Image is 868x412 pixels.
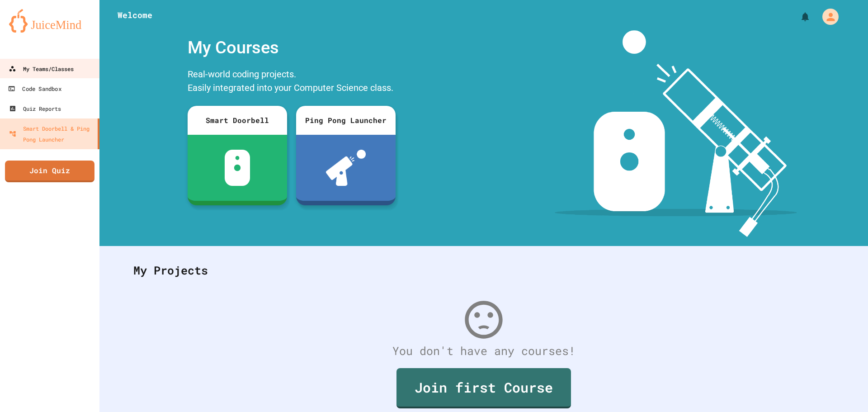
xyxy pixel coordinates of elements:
a: Join first Course [396,368,571,408]
div: My Notifications [783,9,813,24]
div: Quiz Reports [9,103,61,114]
div: You don't have any courses! [124,342,843,360]
img: sdb-white.svg [225,150,250,186]
div: Ping Pong Launcher [296,106,396,135]
div: Smart Doorbell [188,106,287,135]
img: ppl-with-ball.png [326,150,366,186]
div: My Courses [183,30,400,65]
div: Real-world coding projects. Easily integrated into your Computer Science class. [183,65,400,99]
div: Code Sandbox [8,83,61,95]
div: My Projects [124,253,843,288]
img: logo-orange.svg [9,9,90,33]
img: banner-image-my-projects.png [555,30,797,237]
div: My Account [813,6,841,27]
div: Smart Doorbell & Ping Pong Launcher [9,123,94,145]
div: My Teams/Classes [9,63,74,74]
a: Join Quiz [5,161,94,182]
